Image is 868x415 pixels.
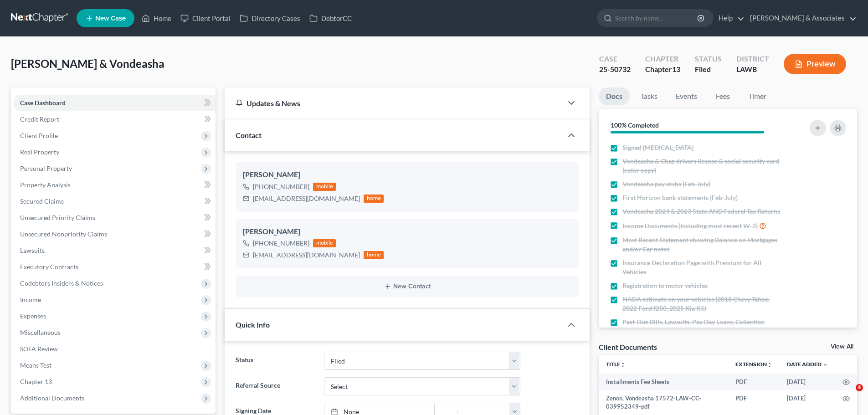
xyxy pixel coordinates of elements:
[735,361,772,368] a: Extensionunfold_more
[622,143,693,152] span: Signed [MEDICAL_DATA]
[13,259,216,275] a: Executory Contracts
[20,214,95,221] span: Unsecured Priority Claims
[736,54,769,64] div: District
[253,194,360,203] div: [EMAIL_ADDRESS][DOMAIN_NAME]
[20,197,64,205] span: Secured Claims
[13,341,216,357] a: SOFA Review
[313,239,336,247] div: mobile
[236,98,551,108] div: Updates & News
[695,54,722,64] div: Status
[20,181,71,189] span: Property Analysis
[787,361,828,368] a: Date Added expand_more
[599,54,631,64] div: Case
[837,384,859,406] iframe: Intercom live chat
[767,362,772,368] i: unfold_more
[364,251,384,259] div: home
[611,121,659,129] strong: 100% Completed
[253,182,309,191] div: [PHONE_NUMBER]
[622,221,758,231] span: Income Documents (Including most recent W-2)
[20,279,103,287] span: Codebtors Insiders & Notices
[176,10,235,26] a: Client Portal
[599,342,657,352] div: Client Documents
[745,10,857,26] a: [PERSON_NAME] & Associates
[728,390,780,415] td: PDF
[622,281,708,290] span: Registration to motor vehicles
[622,157,785,175] span: Vondeasha & Chaz drivers license & social security card (color copy)
[231,377,319,395] label: Referral Source
[599,64,631,75] div: 25-50732
[741,87,774,105] a: Timer
[599,87,630,105] a: Docs
[714,10,745,26] a: Help
[137,10,176,26] a: Home
[633,87,665,105] a: Tasks
[672,65,680,73] span: 13
[622,236,785,254] span: Most Recent Statement showing Balance on Mortgages and/or Car notes
[822,362,828,368] i: expand_more
[831,343,853,350] a: View All
[20,345,58,353] span: SOFA Review
[20,115,59,123] span: Credit Report
[708,87,737,105] a: Fees
[622,258,785,277] span: Insurance Declaration Page with Premium for All Vehicles
[856,384,863,391] span: 4
[780,390,835,415] td: [DATE]
[622,318,785,336] span: Past-Due Bills, Lawsuits, Pay Day Loans, Collection Letters, etc.
[606,361,626,368] a: Titleunfold_more
[20,132,58,139] span: Client Profile
[243,283,571,290] button: New Contact
[243,226,571,237] div: [PERSON_NAME]
[243,169,571,180] div: [PERSON_NAME]
[235,10,305,26] a: Directory Cases
[20,164,72,172] span: Personal Property
[313,183,336,191] div: mobile
[253,239,309,248] div: [PHONE_NUMBER]
[13,193,216,210] a: Secured Claims
[599,374,728,390] td: Installments Fee Sheets
[13,177,216,193] a: Property Analysis
[20,99,66,107] span: Case Dashboard
[13,210,216,226] a: Unsecured Priority Claims
[645,64,680,75] div: Chapter
[13,242,216,259] a: Lawsuits
[20,361,51,369] span: Means Test
[728,374,780,390] td: PDF
[20,378,52,385] span: Chapter 13
[615,10,699,26] input: Search by name...
[645,54,680,64] div: Chapter
[622,207,780,216] span: Vondeasha 2024 & 2023 State AND Federal Tax Returns
[695,64,722,75] div: Filed
[236,131,262,139] span: Contact
[13,226,216,242] a: Unsecured Nonpriority Claims
[13,95,216,111] a: Case Dashboard
[668,87,704,105] a: Events
[784,54,846,74] button: Preview
[236,320,270,329] span: Quick Info
[20,263,78,271] span: Executory Contracts
[364,195,384,203] div: home
[736,64,769,75] div: LAWB
[780,374,835,390] td: [DATE]
[620,362,626,368] i: unfold_more
[622,295,785,313] span: NADA estimate on your vehicles (2018 Chevy Tahoe, 2022 Ford f250, 2025 Kia K5)
[13,111,216,128] a: Credit Report
[305,10,356,26] a: DebtorCC
[20,312,46,320] span: Expenses
[20,296,41,303] span: Income
[622,193,738,202] span: First Horizon bank statements (Feb-July)
[20,394,84,402] span: Additional Documents
[231,352,319,370] label: Status
[622,179,710,189] span: Vondeasha pay stubs (Feb-July)
[20,148,59,156] span: Real Property
[20,328,61,336] span: Miscellaneous
[11,57,164,70] span: [PERSON_NAME] & Vondeasha
[95,15,126,22] span: New Case
[599,390,728,415] td: Zenon, Vondeasha 17572-LAW-CC-039952349-pdf
[20,230,107,238] span: Unsecured Nonpriority Claims
[20,246,45,254] span: Lawsuits
[253,251,360,260] div: [EMAIL_ADDRESS][DOMAIN_NAME]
